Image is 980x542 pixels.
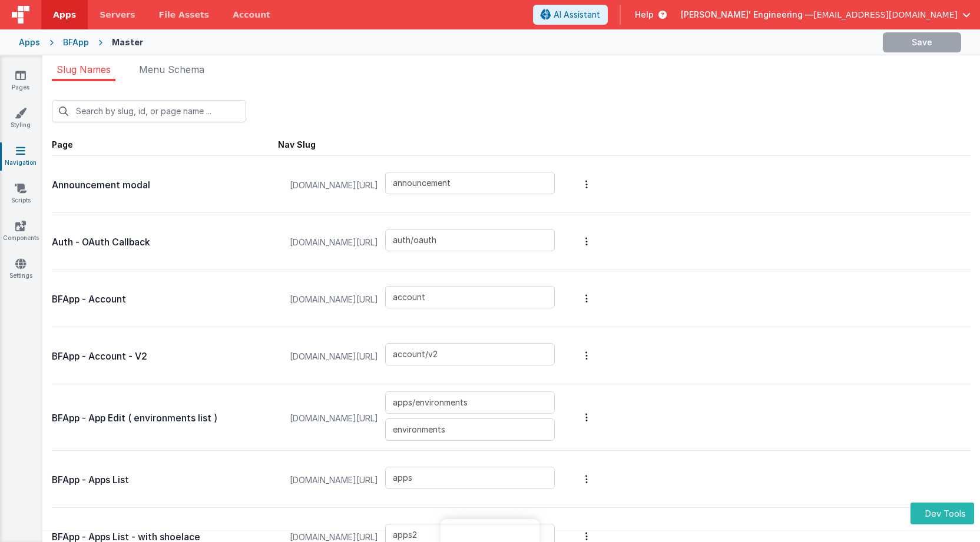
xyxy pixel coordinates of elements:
input: Enter a slug name [385,467,555,489]
p: BFApp - App Edit ( environments list ) [52,410,278,427]
span: [DOMAIN_NAME][URL] [283,277,385,322]
span: Apps [53,9,76,21]
div: Nav Slug [278,139,316,151]
button: [PERSON_NAME]' Engineering — [EMAIL_ADDRESS][DOMAIN_NAME] [681,9,971,21]
button: Options [578,455,595,503]
button: Dev Tools [911,503,974,524]
div: Page [52,139,278,151]
input: Enter a slug name [385,229,555,251]
span: [DOMAIN_NAME][URL] [283,458,385,503]
button: Options [578,275,595,322]
input: Enter a slug name [385,391,555,414]
button: AI Assistant [533,5,608,25]
div: Apps [19,36,40,48]
span: [EMAIL_ADDRESS][DOMAIN_NAME] [813,9,958,21]
input: Enter a slug name [385,286,555,308]
span: [DOMAIN_NAME][URL] [283,334,385,379]
span: File Assets [159,9,210,21]
p: BFApp - Account [52,291,278,308]
span: [DOMAIN_NAME][URL] [283,163,385,208]
input: Enter a slug name [385,172,555,194]
span: [DOMAIN_NAME][URL] [283,220,385,265]
span: Servers [100,9,135,21]
p: Auth - OAuth Callback [52,234,278,251]
input: Enter a slug name [385,343,555,365]
button: Options [578,389,595,445]
span: Slug Names [57,64,111,75]
button: Options [578,218,595,265]
p: BFApp - Account - V2 [52,348,278,365]
div: BFApp [63,36,89,48]
button: Options [578,161,595,208]
p: Announcement modal [52,177,278,194]
span: AI Assistant [554,9,600,21]
input: Search by slug, id, or page name ... [52,100,246,122]
button: Options [578,332,595,379]
button: Save [883,32,961,52]
div: Master [112,36,143,48]
span: Help [635,9,654,21]
span: Menu Schema [139,64,204,75]
p: BFApp - Apps List [52,472,278,488]
span: [PERSON_NAME]' Engineering — [681,9,813,21]
span: [DOMAIN_NAME][URL] [283,391,385,445]
input: Enter a slug name [385,418,555,441]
